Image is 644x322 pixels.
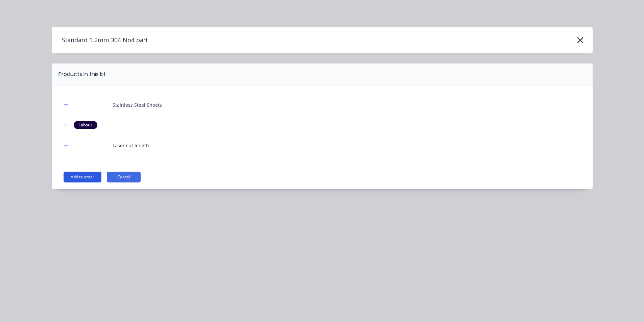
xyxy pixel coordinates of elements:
[113,142,149,149] div: Laser cut length
[113,101,162,108] div: Stainless Steel Sheets
[58,70,106,78] div: Products in this kit
[107,172,141,182] button: Cancel
[64,172,101,182] button: Add to order
[52,34,148,47] h4: Standard 1.2mm 304 No4 part
[74,121,97,129] div: Labour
